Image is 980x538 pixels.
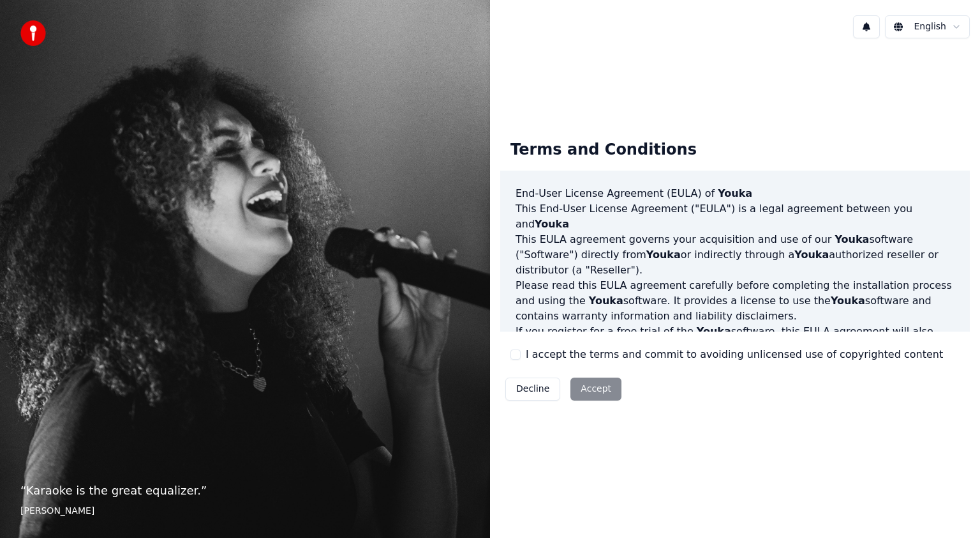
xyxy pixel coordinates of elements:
[20,482,470,500] p: “ Karaoke is the great equalizer. ”
[794,249,829,261] span: Youka
[589,295,623,307] span: Youka
[20,505,470,518] footer: [PERSON_NAME]
[505,378,560,401] button: Decline
[526,347,943,362] label: I accept the terms and commit to avoiding unlicensed use of copyrighted content
[516,201,954,232] p: This End-User License Agreement ("EULA") is a legal agreement between you and
[516,232,954,278] p: This EULA agreement governs your acquisition and use of our software ("Software") directly from o...
[516,186,954,201] h3: End-User License Agreement (EULA) of
[516,278,954,324] p: Please read this EULA agreement carefully before completing the installation process and using th...
[835,233,869,245] span: Youka
[500,130,707,171] div: Terms and Conditions
[516,324,954,385] p: If you register for a free trial of the software, this EULA agreement will also govern that trial...
[20,20,46,46] img: youka
[697,325,731,337] span: Youka
[718,187,752,199] span: Youka
[831,295,865,307] span: Youka
[646,249,681,261] span: Youka
[535,218,569,230] span: Youka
